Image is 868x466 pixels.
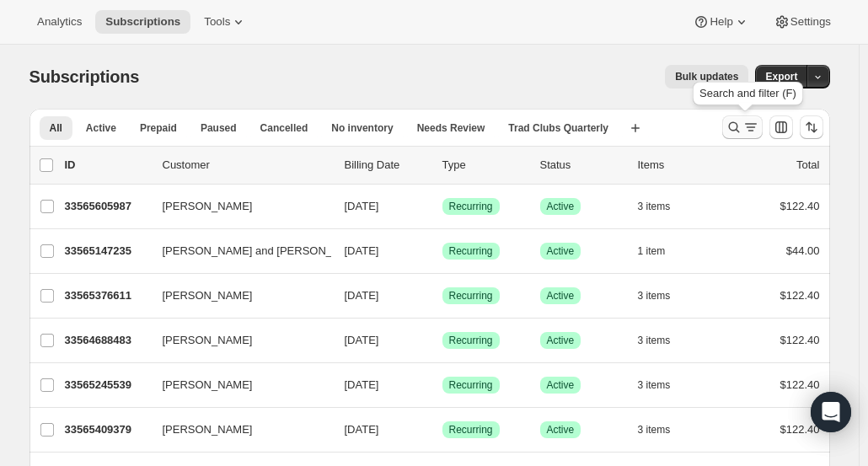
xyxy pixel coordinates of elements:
[65,377,149,394] p: 33565245539
[345,334,379,346] span: [DATE]
[638,195,689,218] button: 3 items
[508,121,608,135] span: Trad Clubs Quarterly
[638,284,689,308] button: 3 items
[201,121,237,135] span: Paused
[449,289,493,303] span: Recurring
[449,378,493,392] span: Recurring
[638,423,671,437] span: 3 items
[638,200,671,213] span: 3 items
[163,421,253,438] span: [PERSON_NAME]
[449,334,493,347] span: Recurring
[449,244,493,258] span: Recurring
[50,121,62,135] span: All
[153,193,321,220] button: [PERSON_NAME]
[65,332,149,349] p: 33564688483
[65,198,149,215] p: 33565605987
[790,15,831,29] span: Settings
[153,238,321,265] button: [PERSON_NAME] and [PERSON_NAME]
[65,243,149,260] p: 33565147235
[547,244,575,258] span: Active
[65,284,820,308] div: 33565376611[PERSON_NAME][DATE]SuccessRecurringSuccessActive3 items$122.40
[345,157,429,174] p: Billing Date
[345,244,379,257] span: [DATE]
[638,239,684,263] button: 1 item
[638,418,689,442] button: 3 items
[780,423,820,436] span: $122.40
[638,289,671,303] span: 3 items
[800,115,823,139] button: Sort the results
[105,15,180,29] span: Subscriptions
[638,244,666,258] span: 1 item
[755,65,807,88] button: Export
[95,10,190,34] button: Subscriptions
[665,65,748,88] button: Bulk updates
[65,157,149,174] p: ID
[65,287,149,304] p: 33565376611
[153,327,321,354] button: [PERSON_NAME]
[780,289,820,302] span: $122.40
[780,378,820,391] span: $122.40
[540,157,624,174] p: Status
[638,334,671,347] span: 3 items
[710,15,732,29] span: Help
[37,15,82,29] span: Analytics
[140,121,177,135] span: Prepaid
[163,332,253,349] span: [PERSON_NAME]
[764,10,841,34] button: Settings
[547,289,575,303] span: Active
[683,10,759,34] button: Help
[153,282,321,309] button: [PERSON_NAME]
[65,418,820,442] div: 33565409379[PERSON_NAME][DATE]SuccessRecurringSuccessActive3 items$122.40
[65,157,820,174] div: IDCustomerBilling DateTypeStatusItemsTotal
[547,200,575,213] span: Active
[163,287,253,304] span: [PERSON_NAME]
[442,157,527,174] div: Type
[449,200,493,213] span: Recurring
[163,198,253,215] span: [PERSON_NAME]
[622,116,649,140] button: Create new view
[163,243,367,260] span: [PERSON_NAME] and [PERSON_NAME]
[786,244,820,257] span: $44.00
[547,378,575,392] span: Active
[29,67,140,86] span: Subscriptions
[638,373,689,397] button: 3 items
[163,377,253,394] span: [PERSON_NAME]
[345,423,379,436] span: [DATE]
[638,378,671,392] span: 3 items
[675,70,738,83] span: Bulk updates
[86,121,116,135] span: Active
[153,372,321,399] button: [PERSON_NAME]
[547,334,575,347] span: Active
[638,157,722,174] div: Items
[65,239,820,263] div: 33565147235[PERSON_NAME] and [PERSON_NAME][DATE]SuccessRecurringSuccessActive1 item$44.00
[345,378,379,391] span: [DATE]
[722,115,763,139] button: Search and filter results
[27,10,92,34] button: Analytics
[796,157,819,174] p: Total
[780,200,820,212] span: $122.40
[65,373,820,397] div: 33565245539[PERSON_NAME][DATE]SuccessRecurringSuccessActive3 items$122.40
[345,200,379,212] span: [DATE]
[260,121,308,135] span: Cancelled
[345,289,379,302] span: [DATE]
[765,70,797,83] span: Export
[65,421,149,438] p: 33565409379
[449,423,493,437] span: Recurring
[638,329,689,352] button: 3 items
[194,10,257,34] button: Tools
[153,416,321,443] button: [PERSON_NAME]
[811,392,851,432] div: Open Intercom Messenger
[65,195,820,218] div: 33565605987[PERSON_NAME][DATE]SuccessRecurringSuccessActive3 items$122.40
[204,15,230,29] span: Tools
[417,121,485,135] span: Needs Review
[65,329,820,352] div: 33564688483[PERSON_NAME][DATE]SuccessRecurringSuccessActive3 items$122.40
[163,157,331,174] p: Customer
[780,334,820,346] span: $122.40
[331,121,393,135] span: No inventory
[547,423,575,437] span: Active
[769,115,793,139] button: Customize table column order and visibility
